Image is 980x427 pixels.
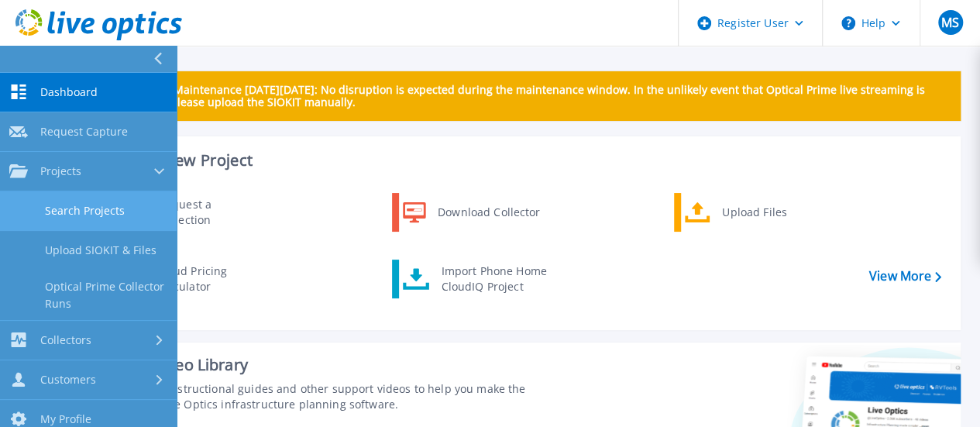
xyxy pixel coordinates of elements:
[109,193,268,232] a: Request a Collection
[115,84,948,108] p: Scheduled Maintenance [DATE][DATE]: No disruption is expected during the maintenance window. In t...
[40,125,128,139] span: Request Capture
[40,164,81,178] span: Projects
[109,260,268,298] a: Cloud Pricing Calculator
[91,381,551,412] div: Find tutorials, instructional guides and other support videos to help you make the most of your L...
[91,355,551,375] div: Support Video Library
[40,373,96,387] span: Customers
[430,197,547,228] div: Download Collector
[869,269,941,284] a: View More
[151,197,264,228] div: Request a Collection
[40,412,91,426] span: My Profile
[433,263,554,294] div: Import Phone Home CloudIQ Project
[110,152,940,169] h3: Start a New Project
[714,197,829,228] div: Upload Files
[674,193,833,232] a: Upload Files
[40,85,98,99] span: Dashboard
[392,193,551,232] a: Download Collector
[941,16,959,29] span: MS
[40,333,91,347] span: Collectors
[150,263,264,294] div: Cloud Pricing Calculator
